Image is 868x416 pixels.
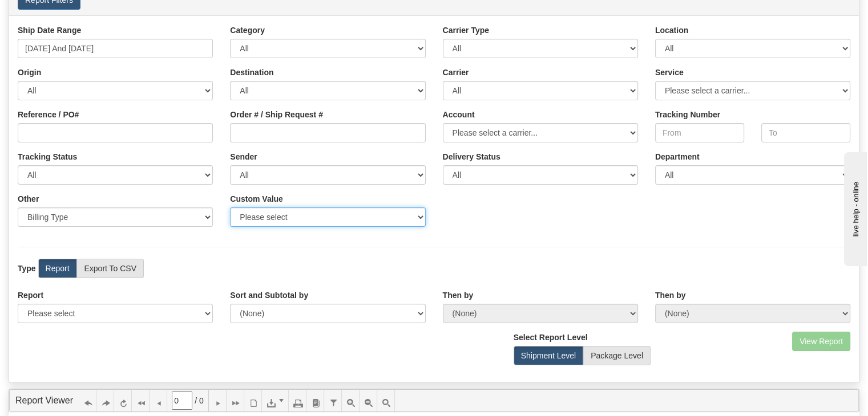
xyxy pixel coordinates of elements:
[655,25,688,36] label: Location
[655,151,700,162] label: Department
[842,150,867,266] iframe: chat widget
[18,67,41,78] label: Origin
[655,67,684,78] label: Service
[655,289,686,301] label: Then by
[18,109,79,120] label: Reference / PO#
[583,346,651,365] label: Package Level
[514,346,584,365] label: Shipment Level
[76,259,144,278] label: Export To CSV
[15,395,73,405] a: Report Viewer
[230,25,265,36] label: Category
[230,151,257,162] label: Sender
[230,67,273,78] label: Destination
[18,151,77,162] label: Tracking Status
[443,109,475,120] label: Account
[443,25,489,36] label: Carrier Type
[443,67,469,78] label: Carrier
[761,123,850,142] input: To
[18,289,43,301] label: Report
[230,289,308,301] label: Sort and Subtotal by
[18,193,39,205] label: Other
[195,395,197,406] span: /
[443,151,500,162] label: Please ensure data set in report has been RECENTLY tracked from your Shipment History
[18,25,81,36] label: Ship Date Range
[655,123,744,142] input: From
[655,109,720,120] label: Tracking Number
[38,259,77,278] label: Report
[9,10,106,18] div: live help - online
[230,109,323,120] label: Order # / Ship Request #
[792,332,850,351] button: View Report
[199,395,204,406] span: 0
[230,193,283,205] label: Custom Value
[443,165,638,185] select: Please ensure data set in report has been RECENTLY tracked from your Shipment History
[443,289,474,301] label: Then by
[18,263,36,274] label: Type
[514,332,588,343] label: Select Report Level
